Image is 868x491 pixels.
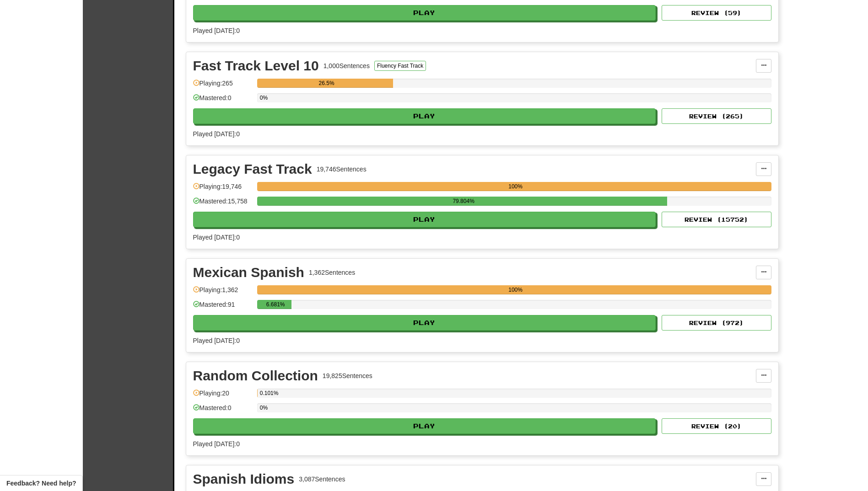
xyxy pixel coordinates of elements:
[193,300,253,315] div: Mastered: 91
[193,337,240,344] span: Played [DATE]: 0
[193,234,240,241] span: Played [DATE]: 0
[193,79,253,94] div: Playing: 265
[193,418,656,434] button: Play
[662,5,771,21] button: Review (59)
[193,369,318,383] div: Random Collection
[193,285,253,300] div: Playing: 1,362
[260,79,394,88] div: 26.5%
[193,5,656,21] button: Play
[193,472,295,486] div: Spanish Idioms
[662,108,771,124] button: Review (265)
[323,371,372,380] div: 19,825 Sentences
[323,61,370,70] div: 1,000 Sentences
[193,403,253,418] div: Mastered: 0
[374,61,426,71] button: Fluency Fast Track
[193,266,304,279] div: Mexican Spanish
[193,182,253,197] div: Playing: 19,746
[193,212,656,227] button: Play
[193,93,253,108] div: Mastered: 0
[193,162,312,176] div: Legacy Fast Track
[260,182,771,191] div: 100%
[193,197,253,212] div: Mastered: 15,758
[193,315,656,331] button: Play
[260,285,771,294] div: 100%
[662,212,771,227] button: Review (15752)
[193,59,319,73] div: Fast Track Level 10
[193,389,253,404] div: Playing: 20
[260,300,291,309] div: 6.681%
[317,165,367,174] div: 19,746 Sentences
[193,108,656,124] button: Play
[260,197,668,206] div: 79.804%
[309,268,355,277] div: 1,362 Sentences
[299,475,345,484] div: 3,087 Sentences
[193,440,240,448] span: Played [DATE]: 0
[193,27,240,34] span: Played [DATE]: 0
[6,479,76,488] span: Open feedback widget
[662,418,771,434] button: Review (20)
[193,130,240,138] span: Played [DATE]: 0
[662,315,771,331] button: Review (972)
